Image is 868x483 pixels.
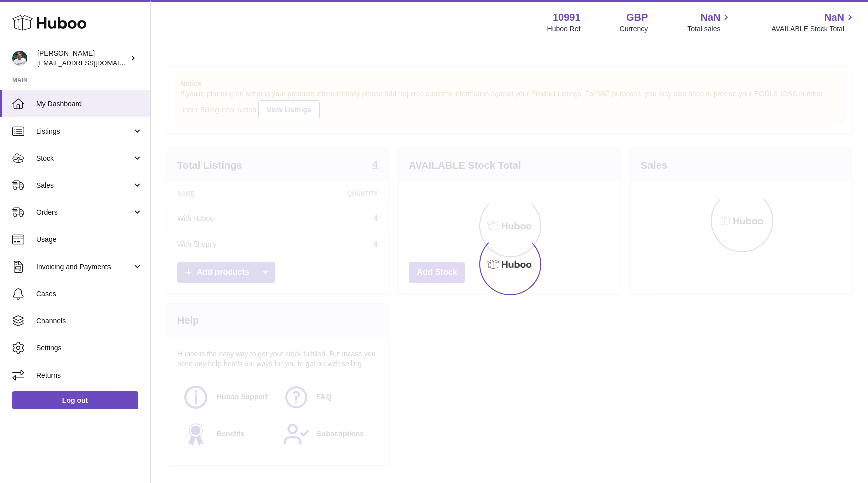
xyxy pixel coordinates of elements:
[36,127,132,136] span: Listings
[36,343,143,353] span: Settings
[36,99,143,109] span: My Dashboard
[12,391,138,409] a: Log out
[700,11,720,24] span: NaN
[687,24,732,34] span: Total sales
[36,262,132,272] span: Invoicing and Payments
[36,235,143,245] span: Usage
[824,11,844,24] span: NaN
[36,181,132,190] span: Sales
[620,24,648,34] div: Currency
[553,11,581,24] strong: 10991
[547,24,581,34] div: Huboo Ref
[771,11,856,34] a: NaN AVAILABLE Stock Total
[36,154,132,163] span: Stock
[626,11,648,24] strong: GBP
[36,316,143,326] span: Channels
[687,11,732,34] a: NaN Total sales
[37,49,128,68] div: [PERSON_NAME]
[36,371,143,380] span: Returns
[36,208,132,217] span: Orders
[12,51,27,66] img: timshieff@gmail.com
[36,289,143,299] span: Cases
[771,24,856,34] span: AVAILABLE Stock Total
[37,59,148,67] span: [EMAIL_ADDRESS][DOMAIN_NAME]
